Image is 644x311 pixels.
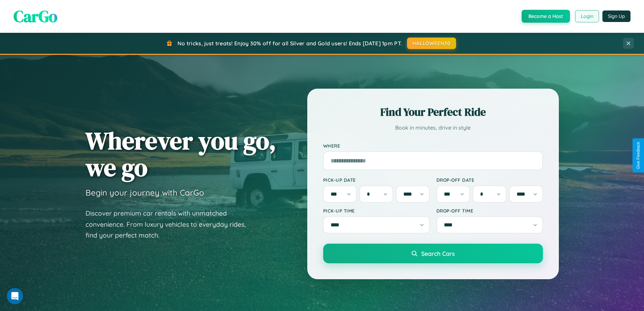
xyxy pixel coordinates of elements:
[323,105,543,119] h2: Find Your Perfect Ride
[177,40,402,47] span: No tricks, just treats! Enjoy 30% off for all Silver and Gold users! Ends [DATE] 1pm PT.
[323,143,543,149] label: Where
[522,10,570,23] button: Become a Host
[436,177,543,183] label: Drop-off Date
[636,142,641,169] div: Give Feedback
[86,127,276,181] h1: Wherever you go, we go
[323,123,543,133] p: Book in minutes, drive in style
[86,187,204,198] h3: Begin your journey with CarGo
[323,177,430,183] label: Pick-up Date
[7,288,23,304] iframe: Intercom live chat
[421,250,455,257] span: Search Cars
[436,208,543,214] label: Drop-off Time
[575,10,599,22] button: Login
[14,5,57,27] span: CarGo
[407,38,456,49] button: HALLOWEEN30
[86,208,255,241] p: Discover premium car rentals with unmatched convenience. From luxury vehicles to everyday rides, ...
[323,208,430,214] label: Pick-up Time
[602,10,630,22] button: Sign Up
[323,244,543,263] button: Search Cars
